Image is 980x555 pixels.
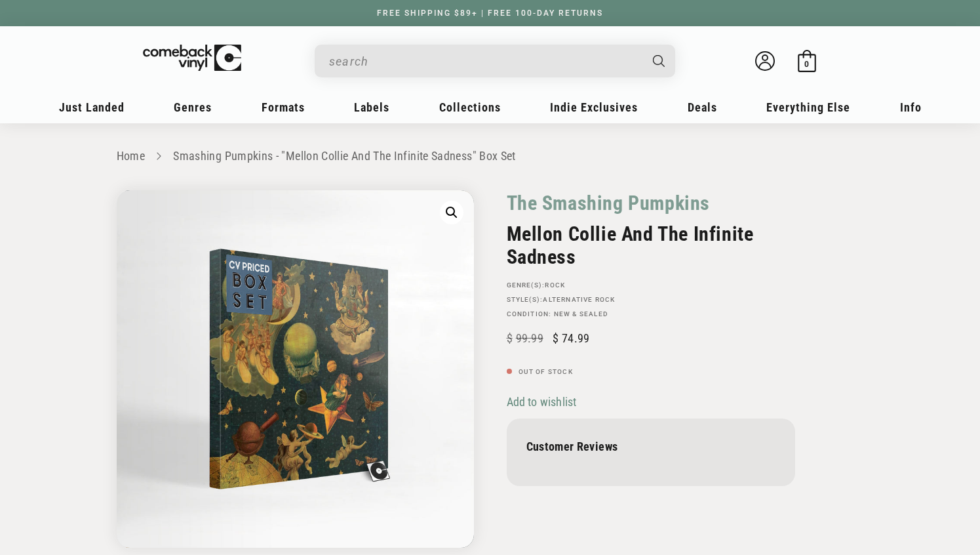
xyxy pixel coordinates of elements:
span: Indie Exclusives [550,100,638,114]
p: Out of stock [507,368,795,376]
span: Collections [439,100,501,114]
span: 74.99 [553,331,589,345]
span: Everything Else [766,100,850,114]
span: Just Landed [59,100,125,114]
p: GENRE(S): [507,281,795,289]
button: Search [641,45,676,77]
a: FREE SHIPPING $89+ | FREE 100-DAY RETURNS [364,9,616,18]
span: 0 [804,59,809,69]
button: Add to wishlist [507,394,581,409]
span: Formats [262,100,305,114]
span: Genres [174,100,212,114]
p: Condition: New & Sealed [507,310,795,318]
h2: Mellon Collie And The Infinite Sadness [507,222,795,268]
span: $ [507,331,513,345]
span: Add to wishlist [507,395,577,409]
a: Rock [545,281,565,289]
div: Search [315,45,675,77]
input: search [329,48,640,75]
p: Customer Reviews [526,440,775,453]
p: STYLE(S): [507,296,795,304]
span: Info [900,100,922,114]
a: Home [117,149,145,163]
span: Labels [354,100,389,114]
span: Deals [688,100,717,114]
s: 99.99 [507,331,543,345]
span: $ [553,331,559,345]
a: The Smashing Pumpkins [507,190,711,216]
a: Smashing Pumpkins - "Mellon Collie And The Infinite Sadness" Box Set [173,149,515,163]
a: Alternative Rock [543,296,615,303]
nav: breadcrumbs [117,147,864,166]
